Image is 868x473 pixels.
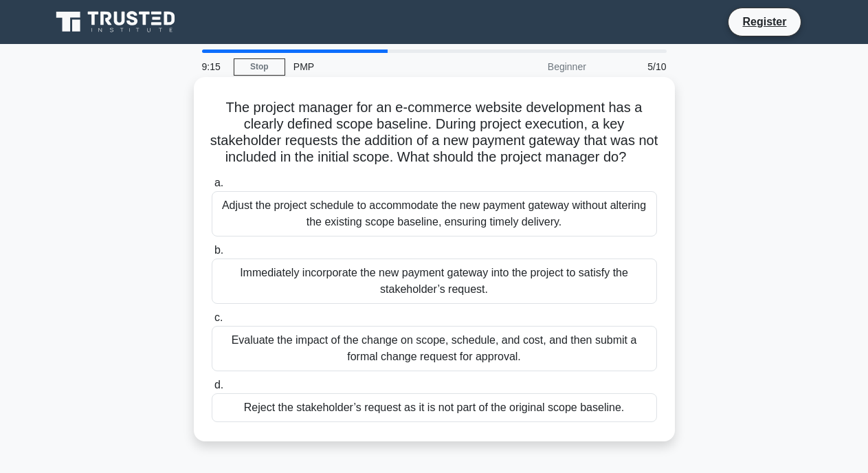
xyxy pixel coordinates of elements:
span: a. [214,177,223,188]
div: Reject the stakeholder’s request as it is not part of the original scope baseline. [212,393,657,422]
span: c. [214,311,223,323]
div: PMP [285,53,474,80]
span: b. [214,244,223,256]
a: Register [734,13,794,30]
a: Stop [234,58,285,76]
div: 9:15 [194,53,234,80]
div: Immediately incorporate the new payment gateway into the project to satisfy the stakeholder’s req... [212,258,657,304]
h5: The project manager for an e-commerce website development has a clearly defined scope baseline. D... [210,99,658,166]
div: 5/10 [594,53,675,80]
div: Beginner [474,53,594,80]
div: Evaluate the impact of the change on scope, schedule, and cost, and then submit a formal change r... [212,326,657,371]
span: d. [214,379,223,390]
div: Adjust the project schedule to accommodate the new payment gateway without altering the existing ... [212,191,657,236]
